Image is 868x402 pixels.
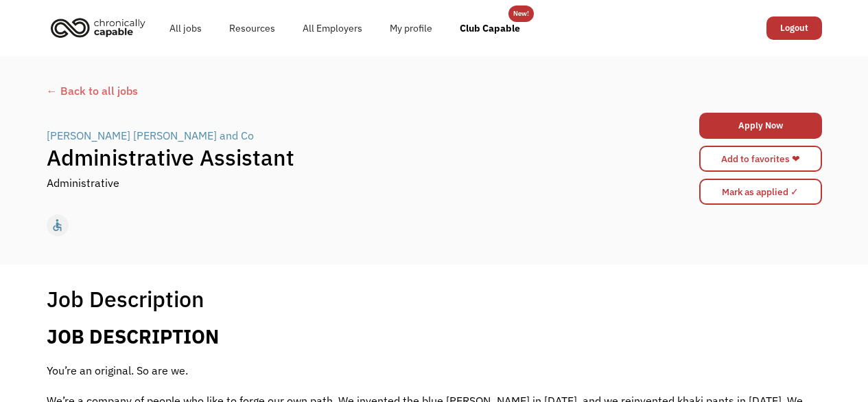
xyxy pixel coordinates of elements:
[289,6,376,50] a: All Employers
[699,146,822,172] a: Add to favorites ❤
[513,5,529,22] div: New!
[699,175,822,208] form: Mark as applied form
[446,6,534,50] a: Club Capable
[47,127,257,144] a: [PERSON_NAME] [PERSON_NAME] and Co
[47,144,629,171] h1: Administrative Assistant
[47,285,204,313] h1: Job Description
[50,215,64,236] div: accessible
[47,127,254,144] div: [PERSON_NAME] [PERSON_NAME] and Co
[47,175,119,191] div: Administrative
[47,324,219,349] b: JOB DESCRIPTION
[47,12,156,43] a: home
[47,12,150,43] img: Chronically Capable logo
[156,6,215,50] a: All jobs
[47,82,822,99] a: ← Back to all jobs
[766,16,822,40] a: Logout
[699,113,822,139] a: Apply Now
[376,6,446,50] a: My profile
[215,6,289,50] a: Resources
[699,179,822,205] input: Mark as applied ✓
[47,362,822,379] p: You’re an original. So are we.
